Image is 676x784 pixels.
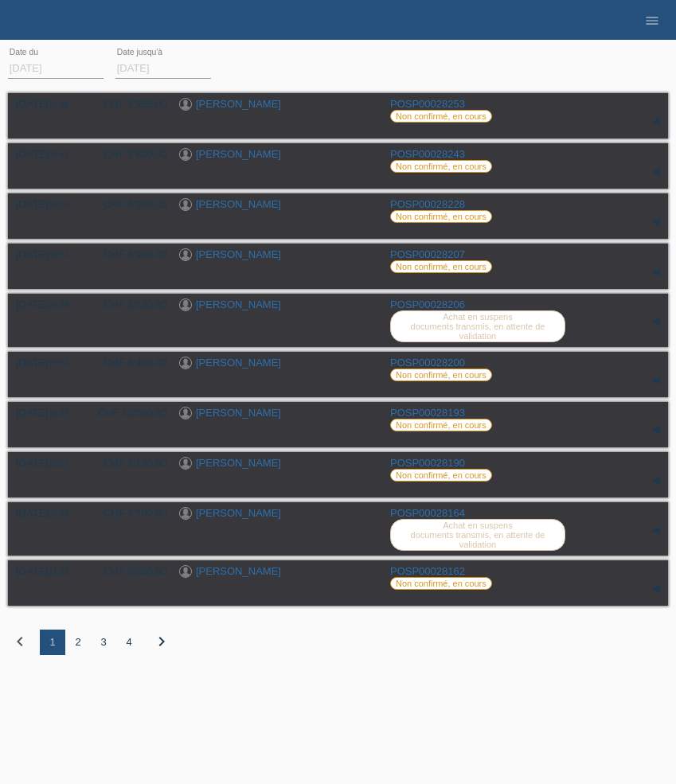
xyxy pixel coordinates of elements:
i: menu [644,13,660,29]
a: POSP00028207 [390,248,465,260]
label: Non confirmé, en cours [390,419,492,431]
div: [DATE] [16,407,80,419]
span: 15:22 [49,409,68,418]
div: étendre/coller [644,260,668,284]
label: Non confirmé, en cours [390,469,492,482]
div: étendre/coller [644,519,668,543]
div: étendre/coller [644,210,668,234]
a: POSP00028200 [390,357,465,369]
a: [PERSON_NAME] [196,507,281,519]
a: [PERSON_NAME] [196,198,281,210]
a: [PERSON_NAME] [196,407,281,419]
div: [DATE] [16,248,80,260]
div: CHF 7'955.00 [92,98,167,110]
div: [DATE] [16,457,80,469]
span: 15:11 [49,459,68,468]
a: POSP00028253 [390,98,465,110]
div: étendre/coller [644,577,668,601]
div: étendre/coller [644,160,668,184]
div: étendre/coller [644,419,668,443]
div: étendre/coller [644,369,668,392]
label: Non confirmé, en cours [390,110,492,123]
span: 07:08 [49,509,68,518]
label: Non confirmé, en cours [390,210,492,223]
label: Achat en suspens documents transmis, en attente de validation [390,310,565,342]
span: 21:28 [49,301,68,310]
div: 3 [91,630,116,655]
div: 2 [65,630,91,655]
div: [DATE] [16,148,80,160]
div: CHF 5'350.00 [92,198,167,210]
div: étendre/coller [644,110,668,134]
div: [DATE] [16,298,80,310]
a: POSP00028228 [390,198,465,210]
a: [PERSON_NAME] [196,298,281,310]
div: étendre/coller [644,310,668,334]
span: 05:24 [49,251,68,259]
div: [DATE] [16,507,80,519]
a: [PERSON_NAME] [196,148,281,160]
div: CHF 3'530.00 [92,298,167,310]
div: CHF 7'700.00 [92,507,167,519]
label: Non confirmé, en cours [390,160,492,173]
div: CHF 8'400.00 [92,357,167,369]
a: POSP00028164 [390,507,465,519]
div: [DATE] [16,98,80,110]
a: [PERSON_NAME] [196,565,281,577]
div: CHF 2'600.00 [92,148,167,160]
a: POSP00028243 [390,148,465,160]
span: 20:42 [49,150,68,159]
a: [PERSON_NAME] [196,98,281,110]
div: étendre/coller [644,469,668,493]
a: POSP00028162 [390,565,465,577]
label: Achat en suspens documents transmis, en attente de validation [390,519,565,551]
i: chevron_right [152,632,171,651]
div: 4 [116,630,142,655]
div: CHF 5'900.00 [92,248,167,260]
a: [PERSON_NAME] [196,457,281,469]
label: Non confirmé, en cours [390,577,492,590]
label: Non confirmé, en cours [390,260,492,273]
div: [DATE] [16,198,80,210]
label: Non confirmé, en cours [390,369,492,381]
i: chevron_left [10,632,29,651]
span: 16:10 [49,201,68,209]
a: POSP00028190 [390,457,465,469]
a: menu [636,15,668,25]
a: [PERSON_NAME] [196,248,281,260]
span: 10:48 [49,100,68,109]
div: [DATE] [16,565,80,577]
a: POSP00028206 [390,298,465,310]
a: POSP00028193 [390,407,465,419]
span: 21:05 [49,568,68,576]
div: [DATE] [16,357,80,369]
a: [PERSON_NAME] [196,357,281,369]
div: CHF 5'800.00 [92,565,167,577]
div: CHF 6'190.00 [92,457,167,469]
div: 1 [40,630,65,655]
div: CHF 10'000.00 [92,407,167,419]
span: 17:24 [49,359,68,368]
